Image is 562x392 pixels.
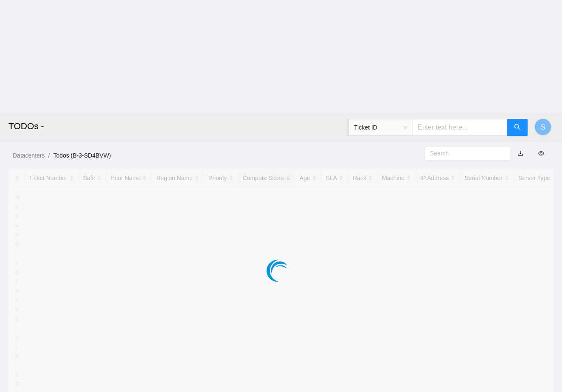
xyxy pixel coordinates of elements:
a: Datacenters [13,152,45,159]
a: Todos (B-3-SD4BVW) [53,152,111,159]
button: download [511,147,530,160]
span: / [48,152,50,159]
span: S [541,122,545,133]
button: S [534,118,551,135]
span: eye [538,150,544,156]
button: search [507,119,528,136]
input: Search [430,149,499,158]
h2: TODOs - [8,113,390,140]
input: Enter text here... [413,119,508,136]
span: search [514,124,521,132]
span: Ticket ID [354,121,407,134]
